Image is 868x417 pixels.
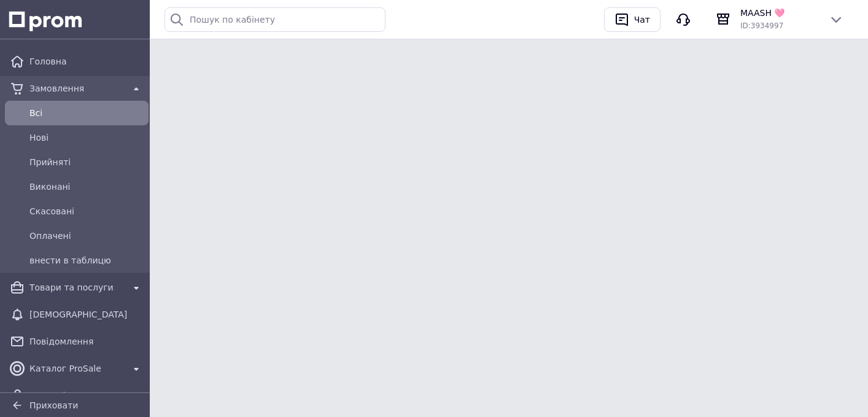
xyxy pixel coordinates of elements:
span: Головна [29,55,144,68]
div: Чат [632,10,653,29]
span: Замовлення [29,82,124,95]
span: Покупці [29,389,144,402]
span: Виконані [29,181,144,193]
button: Чат [604,7,661,32]
span: Приховати [29,400,78,410]
span: Повідомлення [29,335,144,348]
span: Каталог ProSale [29,362,124,375]
input: Пошук по кабінету [165,7,386,32]
span: ID: 3934997 [740,21,783,30]
span: Скасовані [29,205,144,217]
span: внести в таблицю [29,254,144,267]
span: Оплачені [29,230,144,242]
span: MAASH 🩷 [740,7,819,19]
span: [DEMOGRAPHIC_DATA] [29,308,144,321]
span: Нові [29,131,144,144]
span: Всi [29,107,144,119]
span: Прийняті [29,156,144,168]
span: Товари та послуги [29,281,124,294]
